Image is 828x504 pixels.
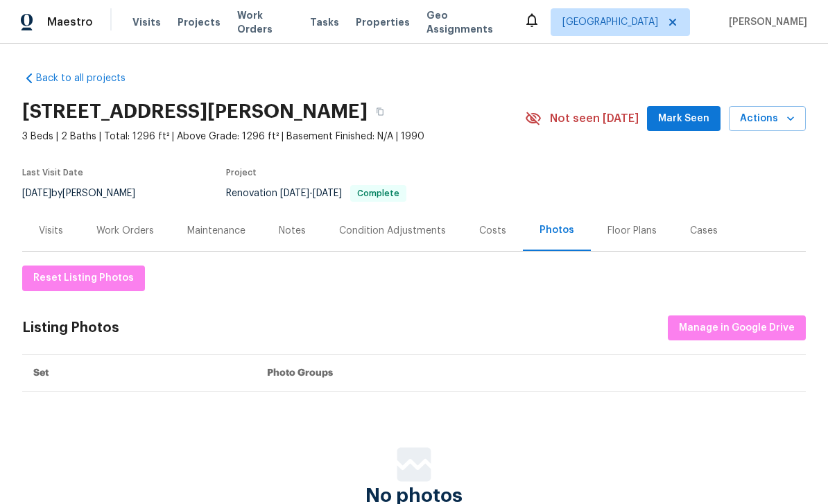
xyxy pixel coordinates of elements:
button: Manage in Google Drive [668,315,806,341]
span: [DATE] [313,189,342,198]
button: Reset Listing Photos [22,266,145,291]
div: Condition Adjustments [339,224,446,238]
div: Floor Plans [607,224,657,238]
span: Maestro [47,15,93,29]
h2: [STREET_ADDRESS][PERSON_NAME] [22,105,368,119]
span: [PERSON_NAME] [723,15,807,29]
span: [GEOGRAPHIC_DATA] [562,15,658,29]
th: Photo Groups [256,355,806,392]
span: Project [226,168,257,177]
span: Manage in Google Drive [679,320,795,337]
div: Notes [279,224,306,238]
span: Complete [352,189,405,198]
th: Set [22,355,256,392]
span: Renovation [226,189,406,198]
span: - [280,189,342,198]
span: Geo Assignments [426,8,507,36]
span: Actions [740,110,795,128]
span: Mark Seen [658,110,709,128]
span: 3 Beds | 2 Baths | Total: 1296 ft² | Above Grade: 1296 ft² | Basement Finished: N/A | 1990 [22,130,525,144]
span: Last Visit Date [22,168,83,177]
span: Projects [178,15,221,29]
span: Visits [132,15,161,29]
span: No photos [365,489,463,503]
span: [DATE] [280,189,309,198]
div: Work Orders [96,224,154,238]
button: Actions [729,106,806,132]
span: [DATE] [22,189,51,198]
div: Maintenance [187,224,245,238]
div: Visits [39,224,63,238]
div: by [PERSON_NAME] [22,185,152,202]
a: Back to all projects [22,71,155,85]
button: Copy Address [368,99,393,124]
span: Reset Listing Photos [33,270,134,287]
span: Not seen [DATE] [550,112,639,125]
div: Photos [540,223,574,237]
span: Tasks [310,17,339,27]
div: Cases [690,224,718,238]
div: Costs [479,224,506,238]
span: Properties [356,15,410,29]
button: Mark Seen [647,106,721,132]
div: Listing Photos [22,321,119,335]
span: Work Orders [237,8,293,36]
